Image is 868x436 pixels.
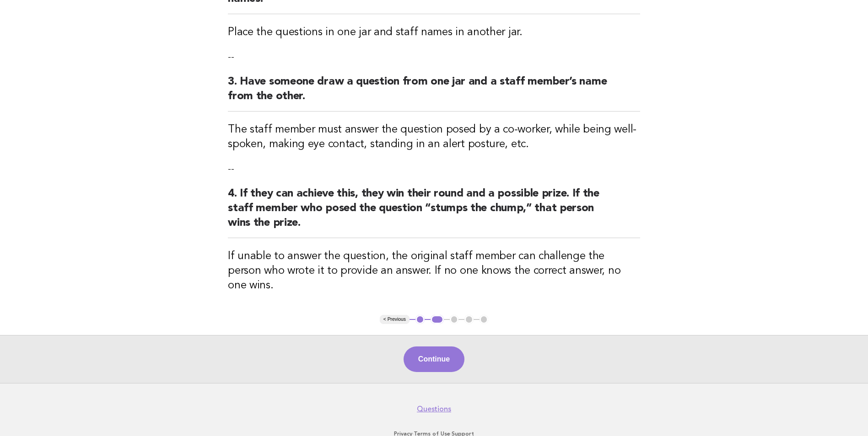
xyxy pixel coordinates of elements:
p: -- [228,163,640,175]
button: Continue [404,346,464,372]
h3: If unable to answer the question, the original staff member can challenge the person who wrote it... [228,249,640,293]
button: 1 [415,315,425,324]
button: 2 [431,315,444,324]
h2: 3. Have someone draw a question from one jar and a staff member’s name from the other. [228,74,640,112]
h3: Place the questions in one jar and staff names in another jar. [228,25,640,40]
button: < Previous [380,315,410,324]
a: Questions [417,404,451,414]
h2: 4. If they can achieve this, they win their round and a possible prize. If the staff member who p... [228,186,640,238]
h3: The staff member must answer the question posed by a co-worker, while being well-spoken, making e... [228,122,640,152]
p: -- [228,51,640,64]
